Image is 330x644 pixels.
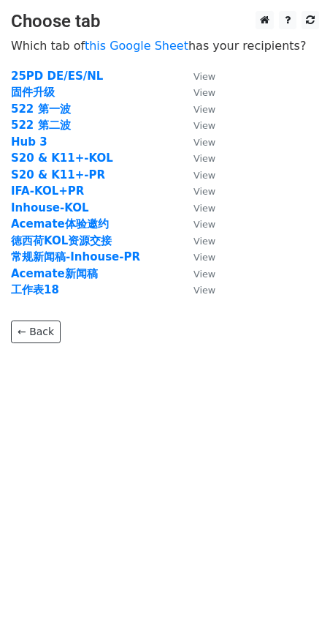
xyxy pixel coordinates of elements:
[193,219,215,230] small: View
[11,11,319,32] h3: Choose tab
[11,283,59,296] a: 工作表18
[193,203,215,214] small: View
[11,321,61,343] a: ← Back
[193,236,215,247] small: View
[179,86,215,99] a: View
[11,184,84,198] a: IFA-KOL+PR
[193,252,215,263] small: View
[11,151,113,165] a: S20 & K11+-KOL
[11,250,140,263] a: 常规新闻稿-Inhouse-PR
[11,38,319,53] p: Which tab of has your recipients?
[179,201,215,214] a: View
[193,71,215,82] small: View
[179,250,215,263] a: View
[11,217,109,231] a: Acemate体验邀约
[11,267,98,280] a: Acemate新闻稿
[11,70,103,83] a: 25PD DE/ES/NL
[193,285,215,296] small: View
[11,119,71,132] a: 522 第二波
[179,70,215,83] a: View
[179,151,215,165] a: View
[193,137,215,148] small: View
[179,267,215,280] a: View
[193,153,215,164] small: View
[193,186,215,197] small: View
[179,119,215,132] a: View
[179,102,215,116] a: View
[11,201,89,214] a: Inhouse-KOL
[179,234,215,247] a: View
[179,217,215,231] a: View
[179,168,215,181] a: View
[193,87,215,98] small: View
[179,184,215,198] a: View
[193,104,215,115] small: View
[179,283,215,296] a: View
[11,135,47,149] a: Hub 3
[193,269,215,280] small: View
[11,168,105,181] a: S20 & K11+-PR
[193,120,215,131] small: View
[179,135,215,149] a: View
[11,86,55,99] a: 固件升级
[11,234,112,247] a: 徳西荷KOL资源交接
[85,39,188,53] a: this Google Sheet
[11,102,71,116] a: 522 第一波
[193,170,215,181] small: View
